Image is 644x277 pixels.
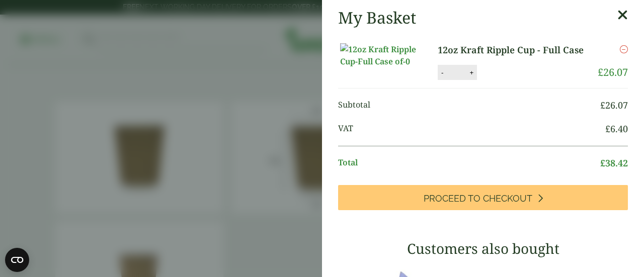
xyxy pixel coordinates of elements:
[600,99,628,111] bdi: 26.07
[438,43,591,57] a: 12oz Kraft Ripple Cup - Full Case
[605,123,610,135] span: £
[600,157,628,169] bdi: 38.42
[5,248,29,272] button: Open CMP widget
[466,68,476,77] button: +
[600,157,605,169] span: £
[338,156,600,170] span: Total
[438,68,446,77] button: -
[620,43,628,55] a: Remove this item
[340,43,431,67] img: 12oz Kraft Ripple Cup-Full Case of-0
[598,65,603,79] span: £
[338,122,605,136] span: VAT
[338,8,416,27] h2: My Basket
[600,99,605,111] span: £
[605,123,628,135] bdi: 6.40
[598,65,628,79] bdi: 26.07
[338,99,600,112] span: Subtotal
[338,240,628,257] h3: Customers also bought
[338,185,628,210] a: Proceed to Checkout
[424,193,532,204] span: Proceed to Checkout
